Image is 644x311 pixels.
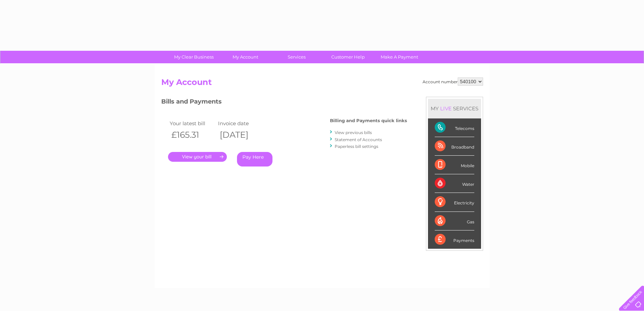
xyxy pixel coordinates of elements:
div: Electricity [435,193,474,212]
th: [DATE] [216,128,265,142]
div: Telecoms [435,118,474,137]
td: Your latest bill [168,119,217,128]
a: Paperless bill settings [335,144,378,149]
th: £165.31 [168,128,217,142]
h4: Billing and Payments quick links [330,118,407,123]
div: Mobile [435,156,474,174]
td: Invoice date [216,119,265,128]
h3: Bills and Payments [161,97,407,109]
a: Pay Here [237,152,272,166]
div: LIVE [439,105,453,112]
div: Broadband [435,137,474,156]
a: Customer Help [320,51,376,63]
a: My Account [217,51,273,63]
div: Water [435,174,474,193]
a: Services [269,51,325,63]
div: Account number [423,77,483,86]
div: MY SERVICES [428,99,481,118]
a: My Clear Business [166,51,222,63]
a: View previous bills [335,130,372,135]
a: Statement of Accounts [335,137,382,142]
a: . [168,152,227,162]
div: Payments [435,230,474,249]
a: Make A Payment [372,51,427,63]
div: Gas [435,212,474,230]
h2: My Account [161,77,483,90]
